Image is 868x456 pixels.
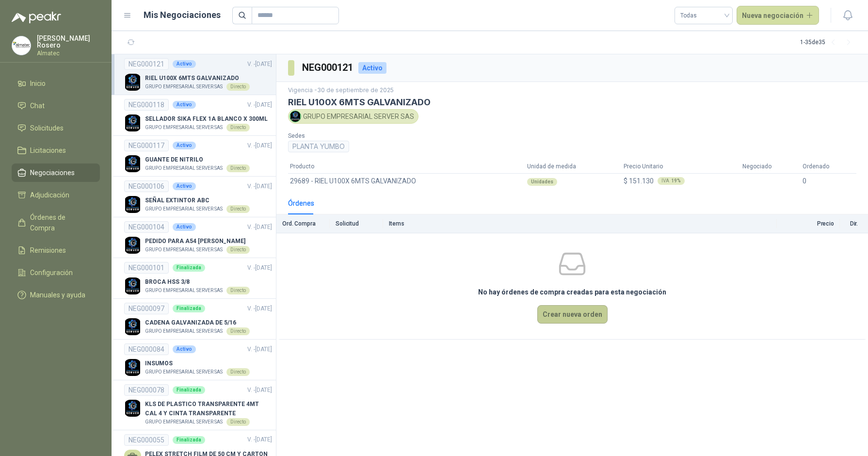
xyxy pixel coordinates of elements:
div: Directo [226,83,250,91]
img: Company Logo [124,359,141,376]
span: Chat [30,100,45,111]
a: Solicitudes [12,119,100,137]
p: [PERSON_NAME] Rosero [37,35,100,49]
a: Negociaciones [12,163,100,182]
button: Crear nueva orden [537,305,608,324]
div: PLANTA YUMBO [288,141,349,152]
span: V. - [DATE] [247,305,272,312]
p: Sedes [288,131,568,141]
h3: RIEL U100X 6MTS GALVANIZADO [288,97,856,107]
span: V. - [DATE] [247,224,272,230]
span: V. - [DATE] [247,264,272,271]
div: Directo [226,124,250,131]
p: GRUPO EMPRESARIAL SERVER SAS [145,83,223,91]
img: Logo peakr [12,12,61,23]
p: INSUMOS [145,359,250,368]
button: Nueva negociación [737,6,820,25]
div: Directo [226,418,250,426]
p: GRUPO EMPRESARIAL SERVER SAS [145,287,223,294]
p: GRUPO EMPRESARIAL SERVER SAS [145,124,223,131]
div: NEG000106 [124,180,169,192]
img: Company Logo [124,318,141,335]
th: Precio Unitario [622,160,740,173]
span: Licitaciones [30,145,66,156]
div: NEG000104 [124,221,169,233]
img: Company Logo [124,400,141,417]
span: Todas [680,8,727,23]
div: Activo [173,101,196,109]
span: Adjudicación [30,190,69,200]
div: Directo [226,368,250,376]
img: Company Logo [124,114,141,131]
p: RIEL U100X 6MTS GALVANIZADO [145,74,250,83]
div: Directo [226,205,250,213]
a: Chat [12,97,100,115]
a: Adjudicación [12,186,100,204]
b: 19 % [671,179,681,183]
span: Órdenes de Compra [30,212,91,233]
div: NEG000118 [124,99,169,111]
div: NEG000055 [124,434,169,446]
a: Inicio [12,74,100,93]
span: Inicio [30,78,46,89]
th: Solicitud [330,214,383,233]
p: SEÑAL EXTINTOR ABC [145,196,250,205]
div: Directo [226,164,250,172]
div: NEG000117 [124,140,169,151]
a: Manuales y ayuda [12,286,100,304]
div: Órdenes [288,198,314,209]
a: Remisiones [12,241,100,260]
div: Activo [173,223,196,231]
p: PEDIDO PARA A54 [PERSON_NAME] [145,237,250,246]
a: NEG000078FinalizadaV. -[DATE] Company LogoKLS DE PLASTICO TRANSPARENTE 4MT CAL 4 Y CINTA TRANSPAR... [124,384,272,426]
a: Licitaciones [12,141,100,160]
a: NEG000097FinalizadaV. -[DATE] Company LogoCADENA GALVANIZADA DE 5/16GRUPO EMPRESARIAL SERVER SASD... [124,303,272,335]
span: Manuales y ayuda [30,290,85,300]
p: GRUPO EMPRESARIAL SERVER SAS [145,418,223,426]
span: V. - [DATE] [247,61,272,67]
p: GUANTE DE NITRILO [145,155,250,164]
th: Dir. [840,214,868,233]
span: V. - [DATE] [247,142,272,149]
div: NEG000084 [124,343,169,355]
span: Negociaciones [30,167,75,178]
div: GRUPO EMPRESARIAL SERVER SAS [288,109,418,124]
a: NEG000117ActivoV. -[DATE] Company LogoGUANTE DE NITRILOGRUPO EMPRESARIAL SERVER SASDirecto [124,140,272,172]
img: Company Logo [124,237,141,254]
th: Producto [288,160,525,173]
p: GRUPO EMPRESARIAL SERVER SAS [145,368,223,376]
a: Órdenes de Compra [12,208,100,237]
p: GRUPO EMPRESARIAL SERVER SAS [145,164,223,172]
th: Ord. Compra [276,214,330,233]
div: Directo [226,246,250,254]
a: NEG000101FinalizadaV. -[DATE] Company LogoBROCA HSS 3/8GRUPO EMPRESARIAL SERVER SASDirecto [124,262,272,294]
div: NEG000101 [124,262,169,274]
div: Activo [173,142,196,149]
span: V. - [DATE] [247,183,272,190]
span: Solicitudes [30,123,64,133]
span: $ 151.130 [624,176,654,186]
a: NEG000118ActivoV. -[DATE] Company LogoSELLADOR SIKA FLEX 1A BLANCO X 300MLGRUPO EMPRESARIAL SERVE... [124,99,272,131]
p: Almatec [37,50,100,56]
th: Precio [777,214,840,233]
div: Activo [173,182,196,190]
a: Configuración [12,263,100,282]
div: Directo [226,287,250,294]
th: Items [383,214,777,233]
img: Company Logo [290,111,301,122]
a: NEG000084ActivoV. -[DATE] Company LogoINSUMOSGRUPO EMPRESARIAL SERVER SASDirecto [124,343,272,376]
img: Company Logo [124,155,141,172]
p: CADENA GALVANIZADA DE 5/16 [145,318,250,327]
div: Finalizada [173,264,205,272]
div: NEG000078 [124,384,169,396]
p: GRUPO EMPRESARIAL SERVER SAS [145,205,223,213]
div: 1 - 35 de 35 [800,35,856,50]
div: Activo [173,60,196,68]
p: Vigencia - 30 de septiembre de 2025 [288,86,856,95]
span: Configuración [30,267,73,278]
p: KLS DE PLASTICO TRANSPARENTE 4MT CAL 4 Y CINTA TRANSPARENTE [145,400,272,418]
p: BROCA HSS 3/8 [145,277,250,287]
a: NEG000121ActivoV. -[DATE] Company LogoRIEL U100X 6MTS GALVANIZADOGRUPO EMPRESARIAL SERVER SASDirecto [124,58,272,91]
div: IVA [658,177,685,185]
